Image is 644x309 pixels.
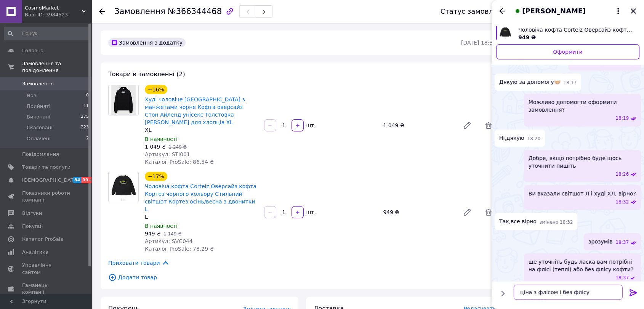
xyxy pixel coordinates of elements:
div: −17% [145,172,167,181]
div: Замовлення з додатку [108,38,186,47]
span: [DEMOGRAPHIC_DATA] [22,177,78,184]
span: Так,все вірно [499,218,537,226]
span: ще уточніть будь ласка вам потрібні на флісі (теплі) або без флісу кофти? [529,258,636,273]
span: 18:19 12.10.2025 [615,115,629,122]
span: Каталог ProSale: 86.54 ₴ [145,159,214,165]
span: 18:37 12.10.2025 [615,275,629,281]
div: −16% [145,85,167,94]
button: Закрити [629,6,638,16]
a: Редагувати [460,205,475,220]
span: змінено [540,219,560,226]
button: Назад [498,6,507,16]
div: 949 ₴ [380,207,457,218]
input: Пошук [4,27,90,40]
span: 1 249 ₴ [168,144,186,150]
span: 18:32 12.10.2025 [615,199,629,205]
span: Відгуки [22,210,42,217]
span: Чоловіча кофта Corteiz Оверсайз кофта Кортез чорного кольору Стильний світшот Кортез осінь/весна ... [518,26,633,34]
span: 18:37 12.10.2025 [615,239,629,246]
span: В наявності [145,136,178,142]
span: Видалити [481,205,496,220]
button: [PERSON_NAME] [513,6,623,16]
span: 11 [83,103,89,110]
span: Нові [27,92,38,99]
a: Переглянути товар [496,26,639,41]
span: 275 [81,114,89,120]
span: Ви вказали світшот Л і худі ХЛ, вірно? [529,190,636,197]
span: 1 149 ₴ [163,231,181,237]
span: Товари та послуги [22,164,70,171]
div: L [145,213,258,221]
span: Ні,дякую [499,134,524,142]
span: В наявності [145,223,178,229]
span: Артикул: STI001 [145,151,190,157]
div: шт. [304,122,317,129]
a: Худі чоловіче [GEOGRAPHIC_DATA] з манжетами чорне Кофта оверсайз Стон Айленд унісекс Толстовка [P... [145,96,245,125]
span: Замовлення та повідомлення [22,60,91,74]
span: 949 ₴ [145,231,161,237]
span: Оплачені [27,135,51,142]
span: 84 [72,177,81,183]
time: [DATE] 18:30 [461,40,496,46]
img: Чоловіча кофта Corteiz Оверсайз кофта Кортез чорного кольору Стильний світшот Кортез осінь/весна ... [109,172,138,202]
span: Видалити [481,118,496,133]
span: зрозумів [588,238,612,246]
span: 99+ [81,177,94,183]
span: Гаманець компанії [22,282,70,296]
span: Можливо допомогти оформити замовлення? [529,98,636,114]
span: Покупці [22,223,43,230]
span: Аналітика [22,249,48,256]
span: 2 [86,135,89,142]
a: Редагувати [460,118,475,133]
span: Повідомлення [22,151,59,158]
span: 18:20 12.10.2025 [527,136,541,142]
a: Оформити [496,44,639,59]
span: Дякую за допомогу🤝🏼 [499,78,561,86]
span: Показники роботи компанії [22,190,70,203]
span: Артикул: SVC044 [145,238,193,244]
button: Показати кнопки [498,288,508,298]
span: Товари в замовленні (2) [108,70,185,78]
span: Замовлення [22,80,54,87]
span: 18:32 12.10.2025 [560,219,573,226]
span: Додати товар [108,273,496,282]
span: Замовлення [114,7,165,16]
div: Повернутися назад [99,8,105,15]
span: 949 ₴ [518,34,536,40]
div: шт. [304,208,317,216]
span: 223 [81,124,89,131]
div: Статус замовлення [441,8,511,15]
span: Управління сайтом [22,262,70,275]
span: 1 049 ₴ [145,144,166,150]
span: Скасовані [27,124,53,131]
span: CosmoMarket [25,5,82,11]
span: Приховати товари [108,259,170,267]
span: Каталог ProSale: 78.29 ₴ [145,246,214,252]
a: Чоловіча кофта Corteiz Оверсайз кофта Кортез чорного кольору Стильний світшот Кортез осінь/весна ... [145,183,256,212]
span: Головна [22,47,43,54]
textarea: ціна з флісом і без флісу однакова [514,285,623,300]
span: [PERSON_NAME] [522,6,586,16]
div: Ваш ID: 3984523 [25,11,91,18]
span: 18:26 12.10.2025 [615,171,629,178]
div: 1 049 ₴ [380,120,457,131]
span: №366344468 [168,7,222,16]
span: Виконані [27,114,50,120]
div: XL [145,126,258,134]
img: 6806309078_w640_h640_muzhskaya-kofta-corteiz.jpg [498,26,512,40]
span: Добре, якщо потрібно буде щось уточнити пишіть [529,154,636,170]
span: 18:17 12.10.2025 [564,80,577,86]
img: Худі чоловіче Stone Island з манжетами чорне Кофта оверсайз Стон Айленд унісекс Толстовка Стонік ... [111,85,136,115]
span: Прийняті [27,103,50,110]
span: Каталог ProSale [22,236,63,243]
span: 0 [86,92,89,99]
